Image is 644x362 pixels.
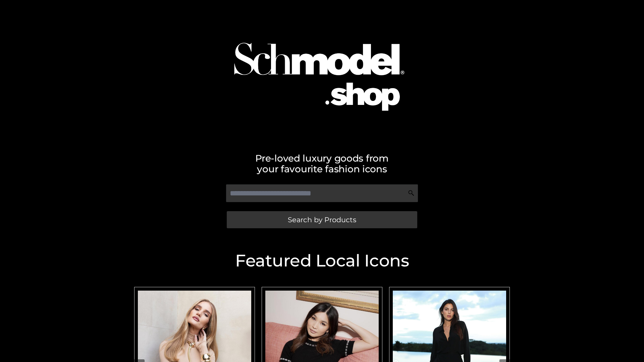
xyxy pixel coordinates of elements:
img: Search Icon [408,190,415,196]
h2: Pre-loved luxury goods from your favourite fashion icons [131,153,513,174]
span: Search by Products [288,216,356,223]
a: Search by Products [227,211,417,228]
h2: Featured Local Icons​ [131,252,513,269]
